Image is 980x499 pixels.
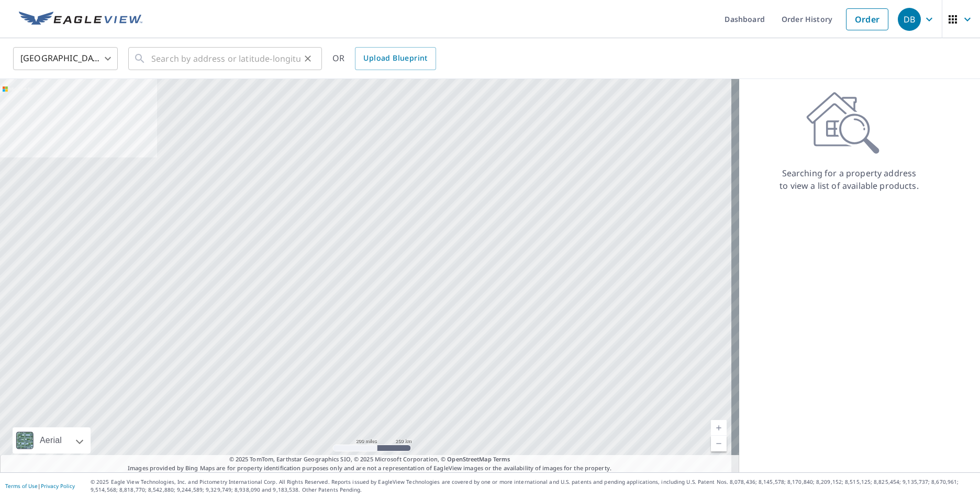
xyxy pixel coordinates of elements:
div: Aerial [37,427,65,453]
span: Upload Blueprint [363,52,427,65]
button: Clear [300,51,315,66]
p: Searching for a property address to view a list of available products. [779,167,919,192]
a: OpenStreetMap [447,455,491,463]
a: Terms [493,455,510,463]
a: Current Level 5, Zoom Out [711,436,727,451]
a: Order [846,8,888,30]
p: © 2025 Eagle View Technologies, Inc. and Pictometry International Corp. All Rights Reserved. Repo... [91,478,975,494]
div: [GEOGRAPHIC_DATA] [13,44,118,73]
img: EV Logo [19,12,142,27]
input: Search by address or latitude-longitude [151,44,300,73]
a: Upload Blueprint [355,47,436,70]
a: Privacy Policy [41,482,75,490]
a: Terms of Use [5,482,38,490]
div: OR [332,47,436,70]
span: © 2025 TomTom, Earthstar Geographics SIO, © 2025 Microsoft Corporation, © [229,455,510,464]
div: Aerial [13,427,91,453]
div: DB [898,8,921,31]
a: Current Level 5, Zoom In [711,420,727,436]
p: | [5,483,75,489]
